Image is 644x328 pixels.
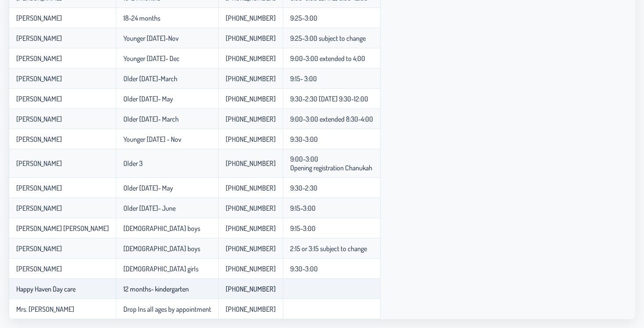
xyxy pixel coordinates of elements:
[290,204,316,213] p-celleditor: 9:15-3:00
[290,34,366,43] p-celleditor: 9:25-3:00 subject to change
[290,135,318,144] p-celleditor: 9:30-3:00
[226,305,276,314] p-celleditor: [PHONE_NUMBER]
[290,54,365,63] p-celleditor: 9:00-3:00 extended to 4;00
[226,285,276,293] p-celleditor: [PHONE_NUMBER]
[16,159,62,168] p-celleditor: [PERSON_NAME]
[226,244,276,253] p-celleditor: [PHONE_NUMBER]
[16,204,62,213] p-celleditor: [PERSON_NAME]
[123,264,198,273] p-celleditor: [DEMOGRAPHIC_DATA] girls
[123,115,179,123] p-celleditor: Older [DATE]- March
[16,34,62,43] p-celleditor: [PERSON_NAME]
[290,74,317,83] p-celleditor: 9:15- 3:00
[16,14,62,22] p-celleditor: [PERSON_NAME]
[16,244,62,253] p-celleditor: [PERSON_NAME]
[123,244,200,253] p-celleditor: [DEMOGRAPHIC_DATA] boys
[123,159,143,168] p-celleditor: Older 3
[16,224,109,233] p-celleditor: [PERSON_NAME] [PERSON_NAME]
[123,74,177,83] p-celleditor: Older [DATE]-March
[123,135,181,144] p-celleditor: Younger [DATE] - Nov
[123,204,176,213] p-celleditor: Older [DATE]- June
[16,184,62,192] p-celleditor: [PERSON_NAME]
[16,74,62,83] p-celleditor: [PERSON_NAME]
[290,155,372,172] p-celleditor: 9:00-3:00 Opening registration Chanukah
[16,115,62,123] p-celleditor: [PERSON_NAME]
[290,14,317,22] p-celleditor: 9:25-3:00
[226,135,276,144] p-celleditor: [PHONE_NUMBER]
[290,94,368,103] p-celleditor: 9:30-2:30 [DATE] 9:30-12:00
[16,285,76,293] p-celleditor: Happy Haven Day care
[16,305,74,314] p-celleditor: Mrs. [PERSON_NAME]
[16,54,62,63] p-celleditor: [PERSON_NAME]
[123,54,180,63] p-celleditor: Younger [DATE]- Dec
[123,184,173,192] p-celleditor: Older [DATE]- May
[123,94,173,103] p-celleditor: Older [DATE]- May
[226,204,276,213] p-celleditor: [PHONE_NUMBER]
[123,34,179,43] p-celleditor: Younger [DATE]-Nov
[226,54,276,63] p-celleditor: [PHONE_NUMBER]
[16,264,62,273] p-celleditor: [PERSON_NAME]
[226,14,276,22] p-celleditor: [PHONE_NUMBER]
[226,264,276,273] p-celleditor: [PHONE_NUMBER]
[123,14,160,22] p-celleditor: 18-24 months
[226,115,276,123] p-celleditor: [PHONE_NUMBER]
[16,94,62,103] p-celleditor: [PERSON_NAME]
[226,224,276,233] p-celleditor: [PHONE_NUMBER]
[290,224,316,233] p-celleditor: 9:15-3:00
[123,224,200,233] p-celleditor: [DEMOGRAPHIC_DATA] boys
[290,244,367,253] p-celleditor: 2:15 or 3:15 subject to change
[226,184,276,192] p-celleditor: [PHONE_NUMBER]
[290,264,318,273] p-celleditor: 9:30-3:00
[226,94,276,103] p-celleditor: [PHONE_NUMBER]
[226,159,276,168] p-celleditor: [PHONE_NUMBER]
[16,135,62,144] p-celleditor: [PERSON_NAME]
[226,74,276,83] p-celleditor: [PHONE_NUMBER]
[226,34,276,43] p-celleditor: [PHONE_NUMBER]
[290,184,317,192] p-celleditor: 9:30-2:30
[123,285,189,293] p-celleditor: 12 months- kindergarten
[123,305,211,314] p-celleditor: Drop Ins all ages by appointment
[290,115,373,123] p-celleditor: 9:00-3:00 extended 8:30-4:00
